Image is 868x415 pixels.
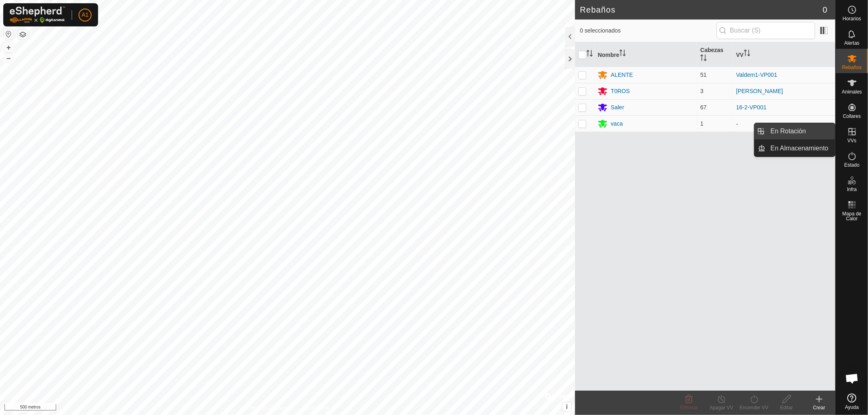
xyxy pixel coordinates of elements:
[717,22,815,39] input: Buscar (S)
[611,104,624,111] font: Saler
[736,121,738,127] font: -
[843,113,861,119] font: Collares
[302,405,330,411] font: Contáctenos
[611,88,630,94] font: T0ROS
[823,5,827,14] font: 0
[700,56,707,62] p-sorticon: Activar para ordenar
[736,72,777,78] a: Valdem1-VP001
[847,138,856,143] font: VVs
[700,47,724,53] font: Cabezas
[842,89,862,95] font: Animales
[836,390,868,413] a: Ayuda
[7,43,11,52] font: +
[736,104,767,111] a: 16-2-VP001
[740,405,769,411] font: Encender VV
[302,404,330,412] a: Contáctenos
[736,88,783,94] a: [PERSON_NAME]
[766,123,835,139] a: En Rotación
[611,120,623,127] font: vaca
[710,405,733,411] font: Apagar VV
[700,104,707,111] font: 67
[700,88,704,94] font: 3
[245,404,292,412] a: Política de Privacidad
[843,16,861,22] font: Horarios
[771,143,829,153] span: En Almacenamiento
[4,43,13,52] button: +
[700,72,707,78] font: 51
[4,29,13,39] button: Restablecer Mapa
[780,405,793,411] font: Editar
[566,403,568,410] font: i
[580,5,616,14] font: Rebaños
[766,140,835,156] a: En Almacenamiento
[844,40,859,46] font: Alertas
[580,27,621,34] font: 0 seleccionados
[245,405,292,411] font: Política de Privacidad
[744,51,750,57] p-sorticon: Activar para ordenar
[4,53,13,63] button: –
[842,211,861,222] font: Mapa de Calor
[598,51,619,58] font: Nombre
[7,54,11,62] font: –
[10,7,65,23] img: Logotipo de Gallagher
[562,402,571,411] button: i
[736,51,744,58] font: VV
[81,11,88,18] font: A1
[840,366,864,391] div: Chat abierto
[813,405,825,411] font: Crear
[845,404,859,410] font: Ayuda
[18,30,28,39] button: Capas del Mapa
[754,123,835,139] li: En Rotación
[844,162,859,168] font: Estado
[586,51,593,58] p-sorticon: Activar para ordenar
[754,140,835,156] li: En Almacenamiento
[842,65,861,70] font: Rebaños
[771,126,806,136] span: En Rotación
[680,405,697,411] font: Eliminar
[847,187,857,192] font: Infra
[700,120,704,127] font: 1
[619,51,626,57] p-sorticon: Activar para ordenar
[611,72,633,78] font: ALENTE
